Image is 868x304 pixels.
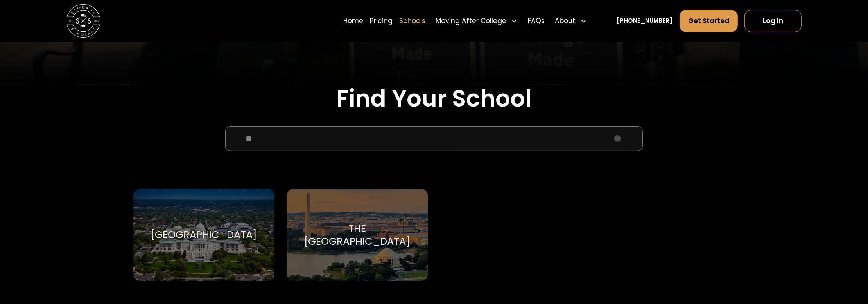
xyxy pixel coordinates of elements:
a: [PHONE_NUMBER] [617,16,673,25]
a: Schools [399,9,425,33]
div: About [551,9,590,33]
div: About [555,16,575,26]
a: Home [343,9,363,33]
a: Get Started [680,10,738,32]
a: Pricing [370,9,393,33]
img: Storage Scholars main logo [66,4,100,38]
div: Moving After College [432,9,521,33]
h2: Find Your School [133,85,735,113]
a: Log In [744,10,801,32]
div: Moving After College [436,16,506,26]
form: School Select Form [133,126,735,300]
a: FAQs [528,9,545,33]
